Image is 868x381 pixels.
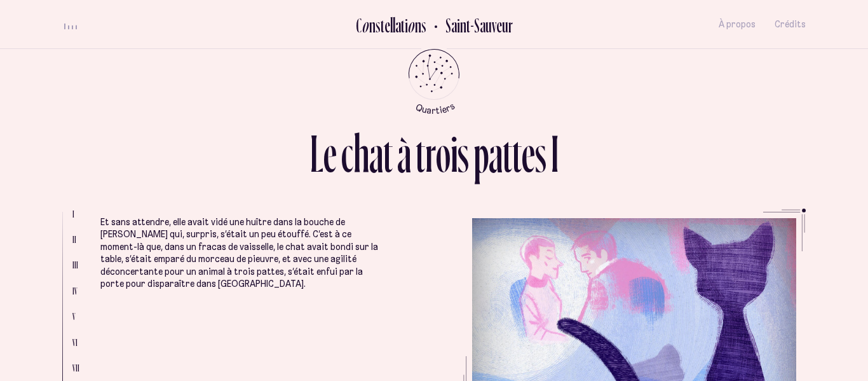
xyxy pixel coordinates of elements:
div: i [405,15,408,36]
span: V [72,311,76,322]
div: c [341,127,353,180]
div: t [512,127,522,180]
button: Retour au menu principal [397,49,471,114]
p: Et sans attendre, elle avait vidé une huître dans la bouche de [PERSON_NAME] qui, surpris, s’étai... [100,216,383,291]
div: e [384,15,390,36]
span: VI [72,337,78,348]
div: h [353,127,369,180]
div: t [381,15,384,36]
button: Retour au Quartier [426,14,513,35]
button: À propos [719,10,756,39]
div: L [310,127,323,180]
div: t [401,15,405,36]
div: i [451,127,458,180]
div: o [407,15,415,36]
div: à [397,127,411,180]
div: I [551,127,559,180]
div: s [458,127,469,180]
div: a [489,127,503,180]
div: C [356,15,362,36]
div: t [383,127,393,180]
div: a [369,127,383,180]
div: s [376,15,381,36]
button: volume audio [62,18,79,31]
div: r [425,127,436,180]
div: l [393,15,395,36]
span: I [72,209,74,219]
span: VII [72,363,79,373]
div: a [395,15,401,36]
span: IV [72,286,78,296]
div: n [369,15,376,36]
div: e [323,127,337,180]
div: s [535,127,546,180]
span: À propos [719,19,756,30]
div: p [473,127,489,180]
div: o [436,127,451,180]
button: Crédits [775,10,806,39]
h2: Saint-Sauveur [436,15,513,36]
span: II [72,234,76,245]
div: o [362,15,369,36]
div: e [522,127,535,180]
span: III [72,260,78,270]
div: t [416,127,425,180]
div: n [415,15,421,36]
div: t [503,127,512,180]
div: s [421,15,426,36]
div: l [390,15,393,36]
span: Crédits [775,19,806,30]
tspan: Quartiers [414,100,456,116]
